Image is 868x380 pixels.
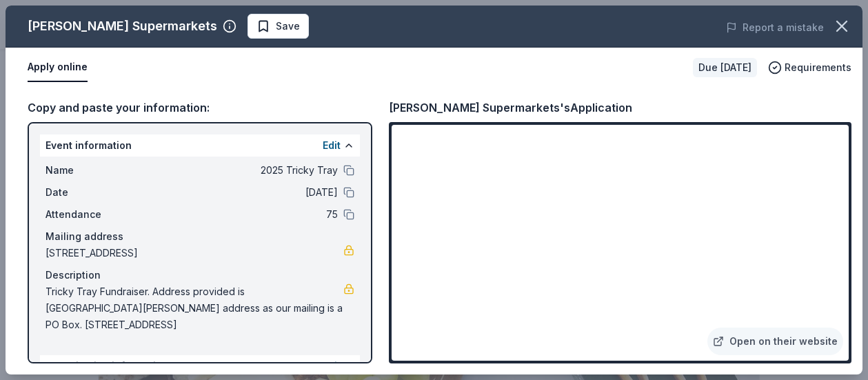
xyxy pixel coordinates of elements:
[46,206,138,223] span: Attendance
[46,283,343,333] span: Tricky Tray Fundraiser. Address provided is [GEOGRAPHIC_DATA][PERSON_NAME] address as our mailing...
[46,245,343,261] span: [STREET_ADDRESS]
[46,184,138,201] span: Date
[138,206,338,223] span: 75
[46,228,354,245] div: Mailing address
[707,328,843,355] a: Open on their website
[46,267,354,283] div: Description
[28,53,88,82] button: Apply online
[46,162,138,179] span: Name
[40,134,360,157] div: Event information
[40,355,360,377] div: Organization information
[323,358,341,374] button: Edit
[138,162,338,179] span: 2025 Tricky Tray
[28,15,217,37] div: [PERSON_NAME] Supermarkets
[389,99,632,117] div: [PERSON_NAME] Supermarkets's Application
[693,58,757,77] div: Due [DATE]
[726,19,824,36] button: Report a mistake
[323,137,341,154] button: Edit
[768,59,851,76] button: Requirements
[248,14,309,39] button: Save
[785,59,851,76] span: Requirements
[276,18,300,34] span: Save
[28,99,372,117] div: Copy and paste your information:
[138,184,338,201] span: [DATE]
